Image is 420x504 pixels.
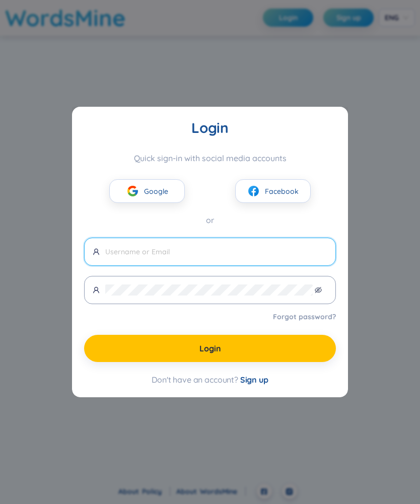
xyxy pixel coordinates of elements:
[84,335,336,362] button: Login
[265,185,299,196] span: Facebook
[247,185,260,197] img: facebook
[84,119,336,137] div: Login
[199,343,221,354] span: Login
[93,248,100,255] span: user
[84,153,336,163] div: Quick sign-in with social media accounts
[126,185,139,197] img: google
[273,312,336,322] a: Forgot password?
[84,214,336,227] div: or
[109,179,185,203] button: googleGoogle
[315,286,322,294] span: eye-invisible
[240,375,268,385] span: Sign up
[105,246,327,257] input: Username or Email
[93,286,100,294] span: user
[235,179,311,203] button: facebookFacebook
[144,185,168,196] span: Google
[84,374,336,385] div: Don't have an account?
